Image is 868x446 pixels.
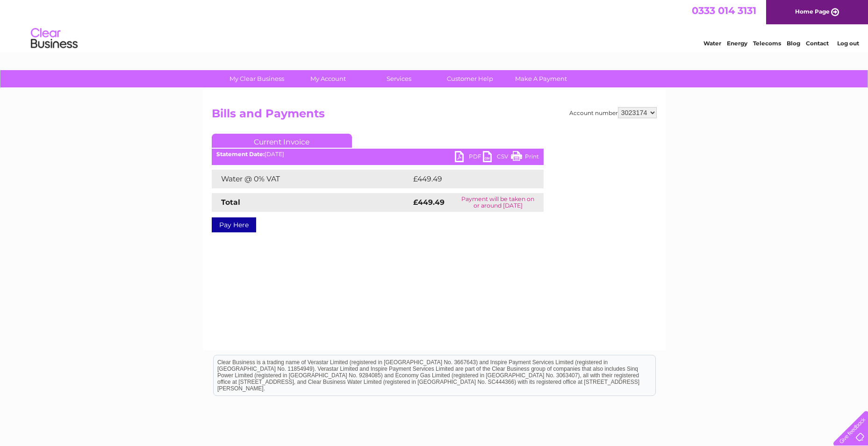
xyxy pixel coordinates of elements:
a: PDF [455,151,483,165]
a: Pay Here [212,217,256,232]
strong: Total [221,198,240,207]
a: Blog [787,40,800,47]
a: My Account [289,70,366,87]
h2: Bills and Payments [212,107,657,125]
a: 0333 014 3131 [692,5,756,16]
td: Payment will be taken on or around [DATE] [452,193,543,212]
a: CSV [483,151,511,165]
a: Services [360,70,438,87]
strong: £449.49 [413,198,445,207]
a: Telecoms [753,40,781,47]
b: Statement Date: [216,151,265,158]
img: logo.png [30,24,78,53]
div: [DATE] [212,151,544,158]
a: My Clear Business [218,70,295,87]
a: Customer Help [431,70,509,87]
a: Log out [837,40,859,47]
a: Print [511,151,539,165]
a: Current Invoice [212,134,352,148]
td: £449.49 [411,170,527,188]
div: Account number [569,107,657,118]
div: Clear Business is a trading name of Verastar Limited (registered in [GEOGRAPHIC_DATA] No. 3667643... [214,5,655,45]
a: Contact [806,40,829,47]
a: Energy [727,40,747,47]
a: Water [703,40,721,47]
td: Water @ 0% VAT [212,170,411,188]
a: Make A Payment [502,70,580,87]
